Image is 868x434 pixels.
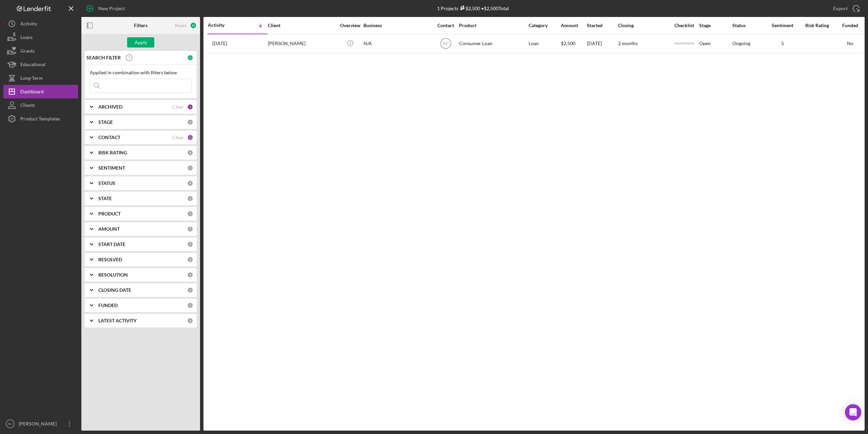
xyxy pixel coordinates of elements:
div: Loan [529,35,560,53]
b: STATUS [98,181,115,186]
div: Activity [20,17,37,32]
div: 0 [187,257,193,263]
b: CLOSING DATE [98,287,131,293]
text: RC [8,422,13,426]
div: Ongoing [732,41,750,46]
time: 2 months [618,40,638,46]
div: [DATE] [587,35,617,53]
b: LATEST ACTIVITY [98,318,137,323]
div: Risk Rating [800,23,834,28]
div: Consumer Loan [459,35,527,53]
button: RC[PERSON_NAME] [3,417,78,431]
div: 0 [187,318,193,324]
div: 0 [187,302,193,308]
div: Closing [618,23,669,28]
button: Loans [3,31,78,44]
div: 0 [187,55,193,61]
span: $2,500 [561,40,575,46]
div: Export [833,2,848,15]
div: 0 [187,195,193,202]
b: ARCHIVED [98,104,122,110]
div: Funded [835,23,865,28]
button: Dashboard [3,85,78,98]
div: 11 [187,134,193,140]
div: Applied in combination with filters below [90,70,192,75]
div: 12 [190,22,197,29]
div: N/A [363,35,431,53]
button: Apply [127,37,154,48]
div: Started [587,23,617,28]
time: 2025-10-03 15:34 [212,41,227,46]
button: Clients [3,98,78,112]
div: Dashboard [20,85,44,100]
div: 0 [187,211,193,217]
button: Long-Term [3,71,78,85]
div: Product Templates [20,112,60,127]
div: Business [363,23,431,28]
button: Product Templates [3,112,78,126]
div: Client [268,23,336,28]
div: Open Intercom Messenger [845,404,861,420]
b: START DATE [98,242,125,247]
div: 0 [187,150,193,156]
b: SENTIMENT [98,165,125,171]
div: Status [732,23,765,28]
div: Apply [135,37,147,48]
div: 0 [187,272,193,278]
div: 0 [187,165,193,171]
div: Product [459,23,527,28]
div: $2,500 [458,5,480,11]
b: STATE [98,196,112,201]
text: RC [443,41,449,46]
b: SEARCH FILTER [86,55,121,60]
div: Contact [433,23,458,28]
div: Clear [172,104,184,110]
div: Clear [172,135,184,140]
div: 0 [187,119,193,125]
div: Checklist [670,23,698,28]
div: 0 [187,241,193,247]
div: Amount [561,23,586,28]
div: 1 [187,104,193,110]
button: Grants [3,44,78,58]
div: Stage [699,23,732,28]
b: FUNDED [98,303,118,308]
b: Filters [134,23,147,28]
b: RESOLVED [98,257,122,262]
div: Open [699,35,732,53]
b: STAGE [98,119,113,125]
b: CONTACT [98,135,120,140]
b: RESOLUTION [98,272,128,278]
b: AMOUNT [98,226,120,232]
div: No [835,41,865,46]
div: Overview [337,23,363,28]
div: Grants [20,44,35,59]
b: PRODUCT [98,211,121,216]
div: Reset [175,23,186,28]
div: Clients [20,98,35,114]
div: Activity [208,22,238,28]
div: 0 [187,226,193,232]
div: 0 [187,287,193,293]
div: 1 Projects • $2,500 Total [437,5,509,11]
button: New Project [81,2,132,15]
div: 0 [187,180,193,186]
div: Educational [20,58,45,73]
div: [PERSON_NAME] [17,417,61,432]
button: Activity [3,17,78,31]
div: Category [529,23,560,28]
button: Export [826,2,865,15]
div: 5 [766,41,800,46]
div: Loans [20,31,33,46]
a: Educational [3,58,78,71]
div: New Project [98,2,125,15]
div: Long-Term [20,71,43,87]
div: Sentiment [766,23,800,28]
div: [PERSON_NAME] [268,35,336,53]
b: RISK RATING [98,150,127,155]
